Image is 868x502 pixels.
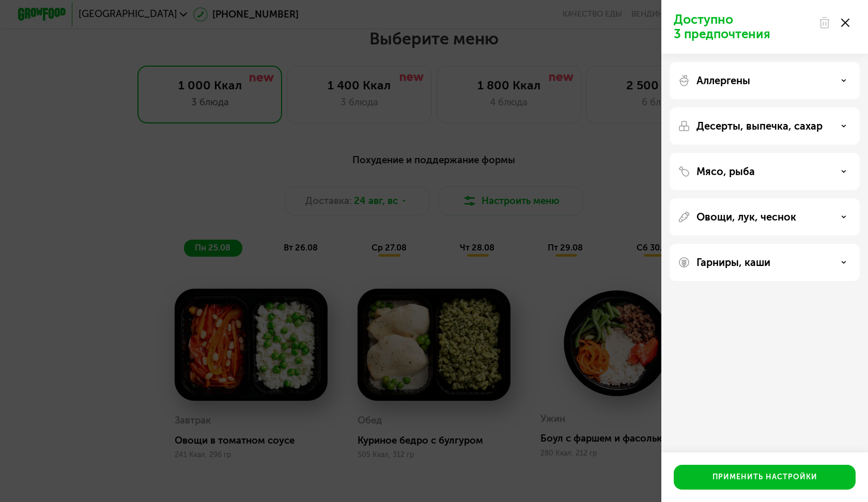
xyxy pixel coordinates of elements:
p: Гарниры, каши [696,256,770,269]
p: Десерты, выпечка, сахар [696,120,823,132]
p: Овощи, лук, чеснок [696,211,796,223]
p: Доступно 3 предпочтения [674,12,812,41]
button: Применить настройки [674,465,856,490]
div: Применить настройки [712,472,817,482]
p: Аллергены [696,74,750,87]
p: Мясо, рыба [696,165,755,178]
